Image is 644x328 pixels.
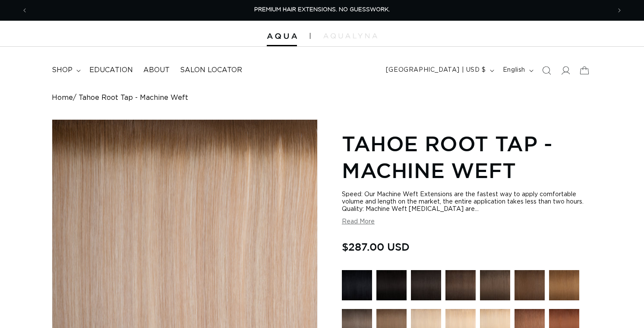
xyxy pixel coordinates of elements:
a: 4AB Medium Ash Brown - Machine Weft [480,270,510,305]
img: 1 Black - Machine Weft [342,270,372,300]
a: Home [52,94,73,102]
button: Previous announcement [15,2,34,19]
a: 2 Dark Brown - Machine Weft [445,270,476,305]
img: 4 Medium Brown - Machine Weft [515,270,545,300]
button: Next announcement [610,2,629,19]
span: Education [89,66,133,75]
span: English [503,66,525,75]
button: English [498,62,537,79]
a: 1 Black - Machine Weft [342,270,372,305]
a: 1N Natural Black - Machine Weft [376,270,407,305]
a: 4 Medium Brown - Machine Weft [515,270,545,305]
img: Aqua Hair Extensions [267,33,297,39]
a: Education [84,61,138,80]
summary: Search [537,61,556,80]
h1: Tahoe Root Tap - Machine Weft [342,130,592,184]
img: 1B Soft Black - Machine Weft [411,270,441,300]
img: 4AB Medium Ash Brown - Machine Weft [480,270,510,300]
a: About [138,61,175,80]
button: Read More [342,218,375,226]
img: 2 Dark Brown - Machine Weft [445,270,476,300]
span: Tahoe Root Tap - Machine Weft [79,94,188,102]
summary: shop [47,61,84,80]
nav: breadcrumbs [52,94,592,102]
img: 1N Natural Black - Machine Weft [376,270,407,300]
a: 6 Light Brown - Machine Weft [549,270,579,305]
span: Salon Locator [180,66,242,75]
span: [GEOGRAPHIC_DATA] | USD $ [386,66,486,75]
a: 1B Soft Black - Machine Weft [411,270,441,305]
span: About [143,66,170,75]
span: PREMIUM HAIR EXTENSIONS. NO GUESSWORK. [254,7,390,13]
img: aqualyna.com [323,33,377,38]
img: 6 Light Brown - Machine Weft [549,270,579,300]
span: $287.00 USD [342,239,410,255]
button: [GEOGRAPHIC_DATA] | USD $ [381,62,498,79]
a: Salon Locator [175,61,247,80]
div: Speed: Our Machine Weft Extensions are the fastest way to apply comfortable volume and length on ... [342,191,592,213]
span: shop [52,66,73,75]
